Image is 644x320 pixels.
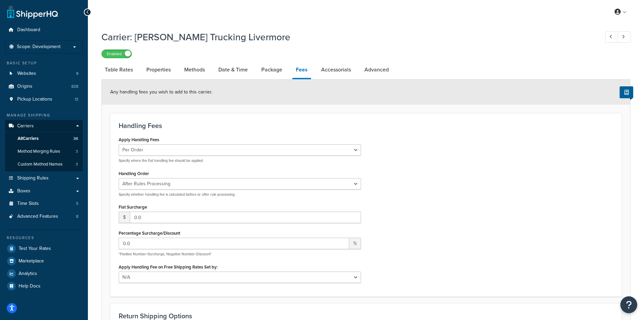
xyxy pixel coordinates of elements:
[5,24,83,36] a: Dashboard
[5,67,83,80] a: Websites9
[618,31,631,43] a: Next Record
[17,175,49,181] span: Shipping Rules
[119,158,361,163] p: Specify where the flat handling fee should be applied
[605,31,618,43] a: Previous Record
[17,71,36,77] span: Websites
[5,280,83,292] a: Help Docs
[17,97,52,102] span: Pickup Locations
[119,137,159,142] label: Apply Handling Fees
[119,171,149,176] label: Handling Order
[17,44,61,50] span: Scope: Development
[5,158,83,171] a: Custom Method Names3
[119,192,361,197] p: Specify whether handling fee is calculated before or after rule processing
[76,162,78,167] span: 3
[19,246,51,252] span: Test Your Rates
[5,132,83,145] a: AllCarriers36
[361,62,392,78] a: Advanced
[119,264,218,270] label: Apply Handling Fee on Free Shipping Rates Set by:
[143,62,174,78] a: Properties
[5,158,83,171] li: Custom Method Names
[17,123,34,129] span: Carriers
[5,60,83,66] div: Basic Setup
[119,231,180,236] label: Percentage Surcharge/Discount
[620,296,637,313] button: Open Resource Center
[18,162,63,167] span: Custom Method Names
[119,205,147,210] label: Flat Surcharge
[5,210,83,223] a: Advanced Features8
[73,136,78,142] span: 36
[17,188,30,194] span: Boxes
[5,235,83,241] div: Resources
[119,312,613,320] h3: Return Shipping Options
[119,122,613,129] h3: Handling Fees
[181,62,208,78] a: Methods
[620,86,633,98] button: Show Help Docs
[5,255,83,267] a: Marketplace
[76,214,78,219] span: 8
[5,145,83,158] a: Method Merging Rules3
[119,252,361,257] p: *Positive Number=Surcharge, Negative Number=Discount*
[101,62,136,78] a: Table Rates
[71,84,78,89] span: 828
[19,283,41,289] span: Help Docs
[17,214,58,219] span: Advanced Features
[5,242,83,255] a: Test Your Rates
[110,88,212,95] span: Any handling fees you wish to add to this carrier.
[5,80,83,93] li: Origins
[75,97,78,102] span: 12
[18,149,60,154] span: Method Merging Rules
[102,50,132,58] label: Enabled
[215,62,251,78] a: Date & Time
[101,30,593,44] h1: Carrier: [PERSON_NAME] Trucking Livermore
[5,145,83,158] li: Method Merging Rules
[18,136,39,142] span: All Carriers
[5,93,83,106] a: Pickup Locations12
[17,201,39,207] span: Time Slots
[258,62,286,78] a: Package
[5,112,83,118] div: Manage Shipping
[76,149,78,154] span: 3
[5,197,83,210] li: Time Slots
[5,210,83,223] li: Advanced Features
[5,93,83,106] li: Pickup Locations
[17,27,40,33] span: Dashboard
[349,238,361,249] span: %
[19,271,37,277] span: Analytics
[5,67,83,80] li: Websites
[19,258,44,264] span: Marketplace
[5,120,83,132] a: Carriers
[76,201,78,207] span: 5
[5,80,83,93] a: Origins828
[119,212,130,223] span: $
[292,62,311,79] a: Fees
[5,120,83,171] li: Carriers
[5,268,83,280] a: Analytics
[5,185,83,197] a: Boxes
[5,172,83,185] a: Shipping Rules
[17,84,32,89] span: Origins
[318,62,354,78] a: Accessorials
[5,197,83,210] a: Time Slots5
[76,71,78,77] span: 9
